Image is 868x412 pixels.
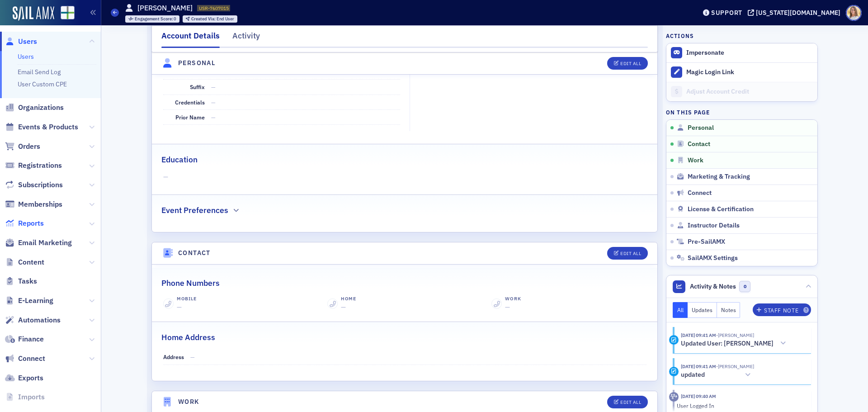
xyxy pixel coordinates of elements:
button: Edit All [607,57,648,70]
div: User Logged In [677,402,805,410]
span: Tasks [18,276,37,286]
h5: Updated User: [PERSON_NAME] [681,340,774,348]
span: — [341,303,346,311]
div: End User [191,17,234,22]
h4: Work [178,397,199,407]
a: Email Send Log [18,68,61,76]
div: Adjust Account Credit [686,88,813,96]
a: Connect [5,354,45,364]
h4: Personal [178,58,215,68]
h2: Home Address [161,331,215,343]
a: Orders [5,142,40,152]
button: Updates [688,302,717,318]
div: Update [669,367,679,376]
div: Activity [669,392,679,402]
span: — [211,99,216,106]
div: Magic Login Link [686,68,813,76]
button: Edit All [607,396,648,408]
button: Updated User: [PERSON_NAME] [681,339,789,348]
span: Contact [688,140,710,148]
time: 9/2/2025 09:41 AM [681,332,716,338]
span: Credentials [175,99,205,106]
div: Edit All [620,61,641,66]
img: SailAMX [13,6,54,21]
a: Events & Products [5,122,78,132]
div: Engagement Score: 0 [125,15,180,23]
div: Support [711,9,742,17]
span: Connect [18,354,45,364]
h2: Education [161,154,198,166]
h2: Phone Numbers [161,277,220,289]
span: Users [18,37,37,47]
a: Adjust Account Credit [666,82,817,101]
span: — [211,114,216,121]
a: Reports [5,218,44,228]
span: — [211,68,216,76]
a: E-Learning [5,296,53,306]
button: Staff Note [753,303,811,316]
a: User Custom CPE [18,80,67,88]
span: E-Learning [18,296,53,306]
span: Created Via : [191,16,217,22]
span: — [163,172,646,182]
a: Registrations [5,161,62,170]
span: Instructor Details [688,222,740,230]
a: Users [5,37,37,47]
a: Subscriptions [5,180,63,190]
span: Address [163,353,184,360]
h4: On this page [666,108,818,116]
button: All [673,302,688,318]
span: Activity & Notes [690,282,736,291]
span: Marketing & Tracking [688,173,750,181]
a: Content [5,257,44,267]
h4: Contact [178,248,211,258]
span: — [190,353,195,360]
a: Tasks [5,276,37,286]
span: Automations [18,315,61,325]
span: Prior Name [175,114,205,121]
span: USR-7607015 [199,5,229,11]
span: — [505,303,510,311]
a: Users [18,52,34,61]
a: Memberships [5,199,62,209]
span: Personal [688,124,714,132]
div: Staff Note [764,308,798,313]
h5: updated [681,371,705,379]
span: Subscriptions [18,180,63,190]
div: Mobile [177,295,197,303]
a: Automations [5,315,61,325]
div: Activity [669,335,679,345]
span: Suffix [190,83,205,90]
img: SailAMX [61,6,75,20]
span: Prefix [189,68,205,76]
a: Exports [5,373,43,383]
span: Engagement Score : [135,16,174,22]
span: Imports [18,392,45,402]
button: updated [681,370,754,380]
button: Edit All [607,247,648,260]
span: SailAMX Settings [688,254,738,262]
button: Magic Login Link [666,62,817,82]
span: Pre-SailAMX [688,238,725,246]
time: 9/2/2025 09:41 AM [681,363,716,369]
button: Impersonate [686,49,724,57]
div: Account Details [161,30,220,48]
span: Events & Products [18,122,78,132]
span: License & Certification [688,205,754,213]
span: Finance [18,334,44,344]
span: Memberships [18,199,62,209]
a: Finance [5,334,44,344]
a: Imports [5,392,45,402]
div: Edit All [620,400,641,405]
h1: [PERSON_NAME] [137,3,193,13]
div: [US_STATE][DOMAIN_NAME] [756,9,840,17]
div: 0 [135,17,177,22]
span: Organizations [18,103,64,113]
span: Profile [846,5,862,21]
button: Notes [717,302,741,318]
time: 9/2/2025 09:40 AM [681,393,716,399]
span: Content [18,257,44,267]
div: Activity [232,30,260,47]
div: Edit All [620,251,641,256]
